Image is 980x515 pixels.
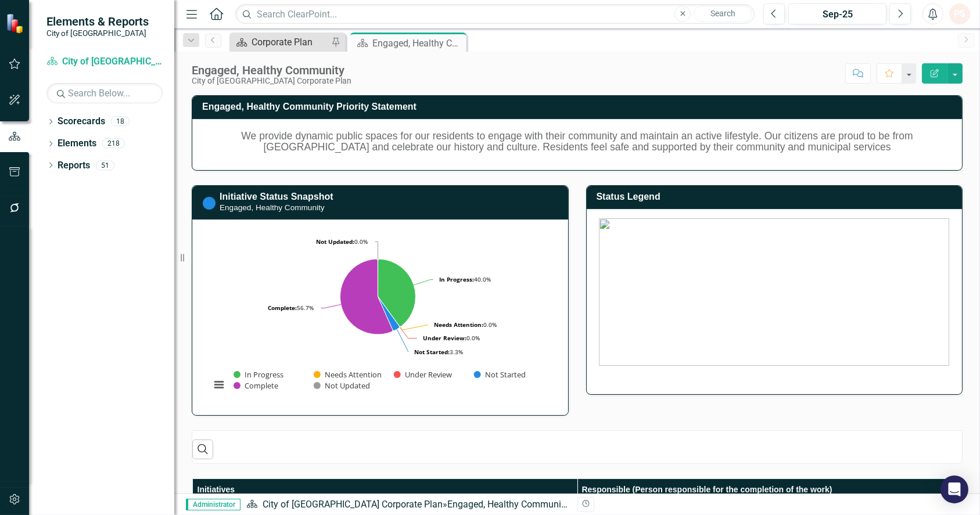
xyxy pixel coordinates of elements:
[434,320,497,329] text: 0.0%
[192,64,351,77] div: Engaged, Healthy Community
[378,259,415,326] path: In Progress, 12.
[694,6,752,22] button: Search
[372,36,464,51] div: Engaged, Healthy Community
[474,370,525,380] button: Show Not Started
[316,237,354,246] tspan: Not Updated:
[792,8,882,21] div: Sep-25
[6,13,26,33] img: ClearPoint Strategy
[202,102,956,112] h3: Engaged, Healthy Community Priority Statement
[58,115,105,128] a: Scorecards
[220,192,333,201] a: Initiative Status Snapshot
[940,476,968,503] div: Open Intercom Messenger
[949,3,970,24] button: PS
[186,499,240,510] span: Administrator
[246,498,569,512] div: »
[234,370,283,380] button: Show In Progress
[46,28,149,38] small: City of [GEOGRAPHIC_DATA]
[96,160,114,170] div: 51
[434,320,483,329] tspan: Needs Attention:
[232,35,328,49] a: Corporate Plan
[414,348,450,356] tspan: Not Started:
[58,159,90,172] a: Reports
[378,297,400,330] path: Not Started, 1.
[325,380,370,391] text: Not Updated
[439,275,474,283] tspan: In Progress:
[211,377,227,393] button: View chart menu, Chart
[102,139,125,149] div: 218
[414,348,463,356] text: 3.3%
[597,192,957,202] h3: Status Legend
[316,237,368,246] text: 0.0%
[46,55,163,69] a: City of [GEOGRAPHIC_DATA] Corporate Plan
[202,196,216,210] img: Not Started
[314,381,369,391] button: Show Not Updated
[485,369,526,380] text: Not Started
[268,304,314,312] text: 56.7%
[423,334,466,342] tspan: Under Review:
[788,3,886,24] button: Sep-25
[263,499,443,510] a: City of [GEOGRAPHIC_DATA] Corporate Plan
[220,203,325,212] small: Engaged, Healthy Community
[268,304,297,312] tspan: Complete:
[111,117,130,127] div: 18
[423,334,480,342] text: 0.0%
[710,9,735,18] span: Search
[234,381,278,391] button: Show Complete
[46,83,163,103] input: Search Below...
[204,131,950,153] h5: We provide dynamic public spaces for our residents to engage with their community and maintain an...
[340,259,393,334] path: Complete, 17.
[245,369,283,380] text: In Progress
[314,370,381,380] button: Show Needs Attention
[204,229,551,403] svg: Interactive chart
[46,15,149,28] span: Elements & Reports
[192,77,351,85] div: City of [GEOGRAPHIC_DATA] Corporate Plan
[439,275,491,283] text: 40.0%
[58,137,96,150] a: Elements
[325,369,382,380] text: Needs Attention
[245,380,278,391] text: Complete
[235,4,755,24] input: Search ClearPoint...
[447,499,569,510] div: Engaged, Healthy Community
[252,35,328,49] div: Corporate Plan
[405,369,452,380] text: Under Review
[204,229,556,403] div: Chart. Highcharts interactive chart.
[394,370,453,380] button: Show Under Review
